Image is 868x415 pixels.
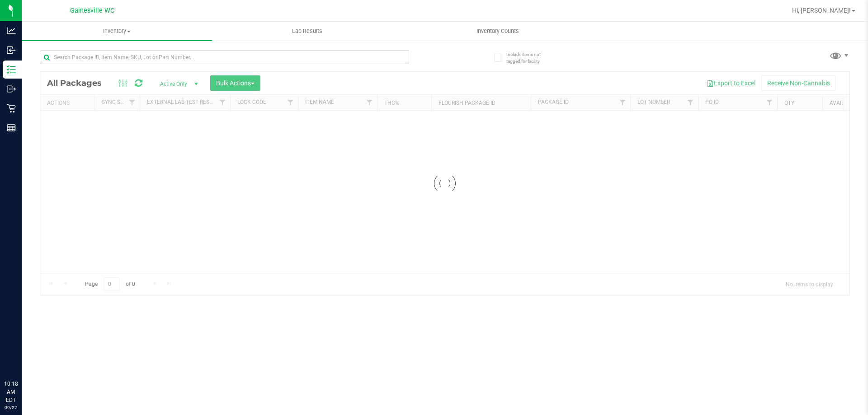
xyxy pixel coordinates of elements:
[464,27,531,35] span: Inventory Counts
[280,27,335,35] span: Lab Results
[7,26,16,35] inline-svg: Analytics
[4,380,18,404] p: 10:18 AM EDT
[7,65,16,74] inline-svg: Inventory
[7,104,16,113] inline-svg: Retail
[70,7,114,14] span: Gainesville WC
[7,46,16,55] inline-svg: Inbound
[402,22,593,41] a: Inventory Counts
[22,22,212,41] a: Inventory
[22,27,212,35] span: Inventory
[212,22,402,41] a: Lab Results
[792,7,851,14] span: Hi, [PERSON_NAME]!
[40,51,409,64] input: Search Package ID, Item Name, SKU, Lot or Part Number...
[7,84,16,93] inline-svg: Outbound
[4,404,18,411] p: 09/22
[506,51,552,65] span: Include items not tagged for facility
[7,123,16,132] inline-svg: Reports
